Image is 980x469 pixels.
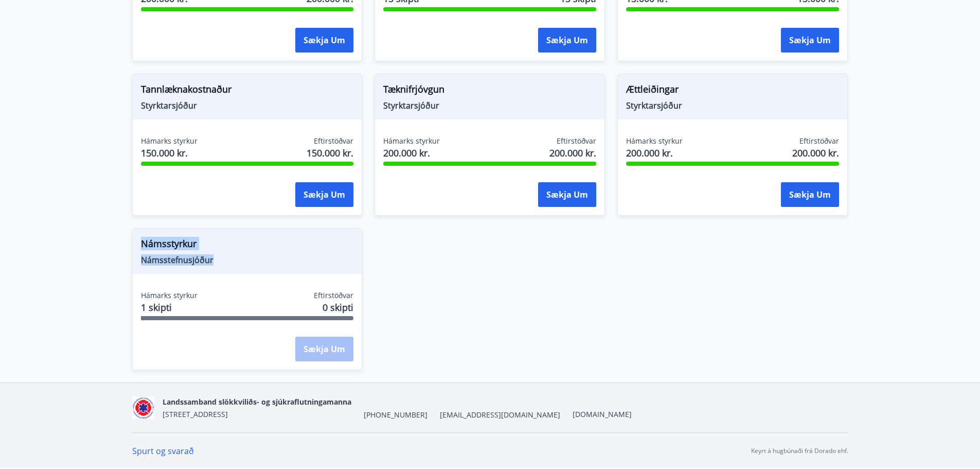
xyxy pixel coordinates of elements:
span: 200.000 kr. [792,146,839,160]
span: 150.000 kr. [307,146,353,160]
span: Ættleiðingar [626,82,839,100]
span: [EMAIL_ADDRESS][DOMAIN_NAME] [440,410,560,420]
span: Hámarks styrkur [141,290,198,301]
span: 200.000 kr. [549,146,596,160]
button: Sækja um [295,28,353,53]
span: Eftirstöðvar [314,136,353,146]
span: Eftirstöðvar [799,136,839,146]
span: Námsstyrkur [141,237,354,254]
button: Sækja um [781,182,839,207]
span: Styrktarsjóður [626,100,839,111]
span: 200.000 kr. [383,146,440,160]
span: Hámarks styrkur [626,136,683,146]
img: 5co5o51sp293wvT0tSE6jRQ7d6JbxoluH3ek357x.png [132,397,154,419]
p: Keyrt á hugbúnaði frá Dorado ehf. [751,446,848,456]
a: [DOMAIN_NAME] [573,409,632,419]
span: Styrktarsjóður [383,100,596,111]
span: [PHONE_NUMBER] [364,410,427,420]
span: 0 skipti [323,301,353,314]
button: Sækja um [781,28,839,53]
span: Styrktarsjóður [141,100,354,111]
a: Spurt og svarað [132,445,194,457]
button: Sækja um [538,182,596,207]
span: Tæknifrjóvgun [383,82,596,100]
span: [STREET_ADDRESS] [163,409,228,419]
button: Sækja um [295,182,353,207]
span: Eftirstöðvar [314,290,353,301]
span: Námsstefnusjóður [141,254,354,266]
span: 200.000 kr. [626,146,683,160]
span: Hámarks styrkur [141,136,198,146]
span: 150.000 kr. [141,146,198,160]
span: 1 skipti [141,301,198,314]
span: Hámarks styrkur [383,136,440,146]
span: Tannlæknakostnaður [141,82,354,100]
button: Sækja um [538,28,596,53]
span: Landssamband slökkviliðs- og sjúkraflutningamanna [163,397,351,407]
span: Eftirstöðvar [557,136,596,146]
